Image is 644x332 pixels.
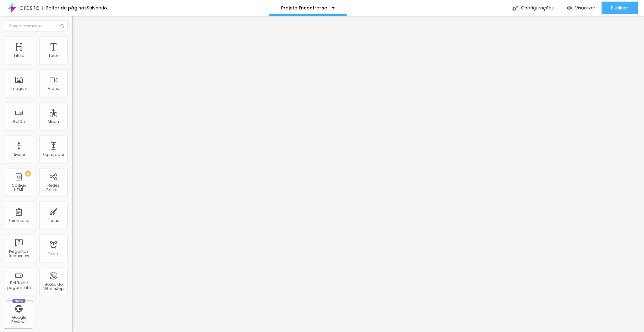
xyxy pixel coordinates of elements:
div: Editor de páginas [42,6,87,10]
div: Ícone [48,219,59,223]
div: Botão [13,119,25,124]
div: Formulário [8,219,29,223]
div: Vídeo [48,86,59,91]
iframe: Editor [72,16,644,332]
div: Botão do WhatsApp [41,282,66,291]
div: Mapa [48,119,59,124]
div: Timer [48,252,59,256]
div: Perguntas frequentes [6,249,31,258]
span: Visualizar [575,5,595,10]
img: Icone [513,5,518,11]
div: Título [14,53,24,58]
div: Salvando... [87,6,110,10]
div: Novo [12,299,26,303]
p: Projeto Encontre-se [281,6,327,10]
div: Divisor [13,152,25,157]
img: view-1.svg [567,5,572,11]
div: Redes Sociais [41,183,66,192]
div: Espaçador [43,152,64,157]
div: Botão de pagamento [6,281,31,290]
span: Publicar [611,5,628,10]
div: Código HTML [6,183,31,192]
img: Icone [60,24,64,28]
div: Imagem [10,86,27,91]
div: Texto [48,53,58,58]
input: Buscar elemento [5,20,68,32]
div: Google Reviews [6,315,31,324]
button: Publicar [602,2,638,14]
button: Visualizar [560,2,602,14]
